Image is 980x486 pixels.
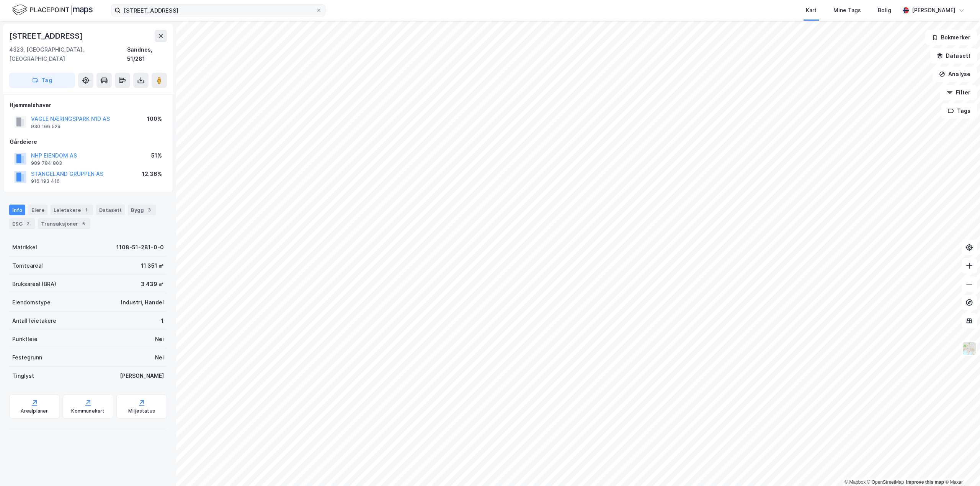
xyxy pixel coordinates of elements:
div: Gårdeiere [10,137,167,146]
div: 930 166 529 [31,124,60,130]
div: Sandnes, 51/281 [127,45,167,63]
div: Matrikkel [12,243,37,252]
div: 3 [145,206,153,214]
div: Tinglyst [12,371,34,380]
iframe: Chat Widget [942,449,980,486]
div: Leietakere [51,205,93,215]
div: 4323, [GEOGRAPHIC_DATA], [GEOGRAPHIC_DATA] [9,45,127,63]
div: Tomteareal [12,261,43,270]
div: Punktleie [12,335,38,344]
div: Nei [155,353,164,362]
div: 11 351 ㎡ [141,261,164,270]
div: Bolig [878,6,891,15]
div: Festegrunn [12,353,42,362]
button: Bokmerker [925,30,977,45]
div: 5 [80,220,87,228]
div: Bruksareal (BRA) [12,280,56,289]
div: Datasett [96,205,125,215]
div: Kart [806,6,817,15]
button: Filter [940,85,977,100]
div: 916 193 416 [31,178,60,184]
button: Tags [941,103,977,119]
div: 100% [147,114,162,124]
div: Transaksjoner [38,218,90,229]
div: Kommunekart [71,408,105,414]
div: Nei [155,335,164,344]
div: Hjemmelshaver [10,101,167,110]
div: Bygg [128,205,156,215]
div: 12.36% [142,169,162,179]
img: Z [962,341,977,356]
div: 3 439 ㎡ [141,280,164,289]
div: Arealplaner [21,408,48,414]
a: Improve this map [906,479,944,485]
button: Analyse [933,67,977,82]
div: [PERSON_NAME] [912,6,955,15]
a: OpenStreetMap [867,479,904,485]
button: Tag [9,73,75,88]
input: Søk på adresse, matrikkel, gårdeiere, leietakere eller personer [121,5,316,16]
div: Antall leietakere [12,316,56,325]
img: logo.f888ab2527a4732fd821a326f86c7f29.svg [12,3,93,17]
div: [PERSON_NAME] [120,371,164,380]
div: 989 784 803 [31,160,62,166]
div: Miljøstatus [128,408,155,414]
div: 1 [161,316,164,325]
div: 2 [24,220,32,228]
div: Info [9,205,25,215]
div: Industri, Handel [121,298,164,307]
div: Mine Tags [833,6,861,15]
button: Datasett [930,48,977,63]
div: 51% [151,151,162,160]
div: [STREET_ADDRESS] [9,30,84,42]
div: 1108-51-281-0-0 [116,243,164,252]
div: Eiendomstype [12,298,51,307]
a: Mapbox [844,479,866,485]
div: ESG [9,218,35,229]
div: 1 [82,206,90,214]
div: Eiere [28,205,47,215]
